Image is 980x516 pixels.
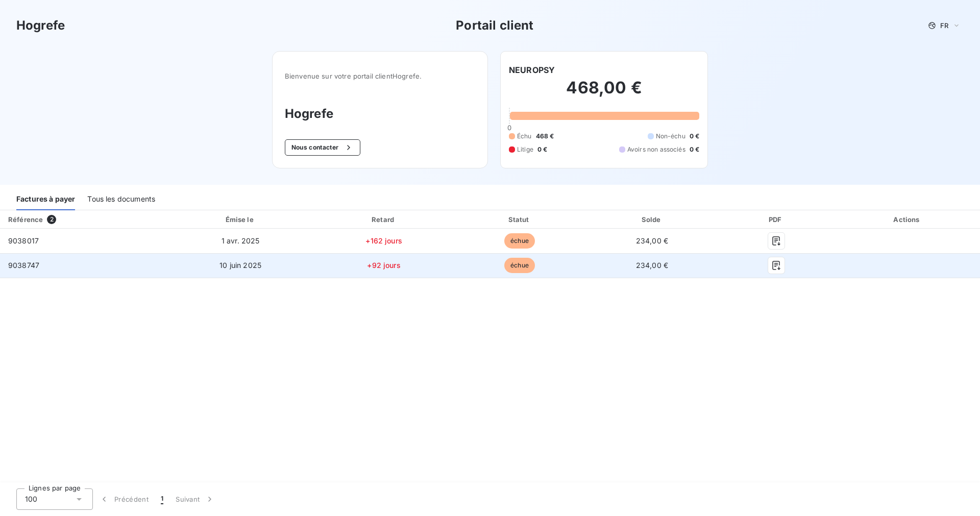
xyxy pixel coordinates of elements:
div: Retard [317,214,451,225]
span: +92 jours [367,261,400,269]
span: 2 [47,215,56,224]
button: Précédent [93,488,155,510]
span: 0 € [690,132,699,141]
div: Solde [589,214,715,225]
span: 9038017 [8,236,39,245]
span: 1 [161,494,163,504]
h3: Hogrefe [285,105,475,123]
span: 0 [507,124,511,132]
div: PDF [720,214,833,225]
div: Statut [455,214,585,225]
span: échue [504,233,535,249]
span: +162 jours [365,236,402,245]
button: Suivant [169,488,221,510]
span: 100 [25,494,37,504]
div: Tous les documents [87,189,155,210]
span: 0 € [537,145,547,154]
span: Échu [517,132,532,141]
span: FR [940,21,948,30]
span: 0 € [690,145,699,154]
span: 234,00 € [636,261,668,269]
div: Émise le [168,214,313,225]
span: 10 juin 2025 [219,261,261,269]
span: 9038747 [8,261,39,269]
div: Factures à payer [16,189,75,210]
button: 1 [155,488,169,510]
span: 468 € [536,132,554,141]
span: Non-échu [656,132,685,141]
div: Actions [837,214,978,225]
h3: Hogrefe [16,16,65,35]
span: Litige [517,145,533,154]
h3: Portail client [456,16,533,35]
h2: 468,00 € [509,78,699,108]
span: Avoirs non associés [627,145,685,154]
span: échue [504,258,535,273]
div: Référence [8,215,43,224]
button: Nous contacter [285,139,360,156]
span: Bienvenue sur votre portail client Hogrefe . [285,72,475,80]
span: 234,00 € [636,236,668,245]
h6: NEUROPSY [509,64,555,76]
span: 1 avr. 2025 [222,236,260,245]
